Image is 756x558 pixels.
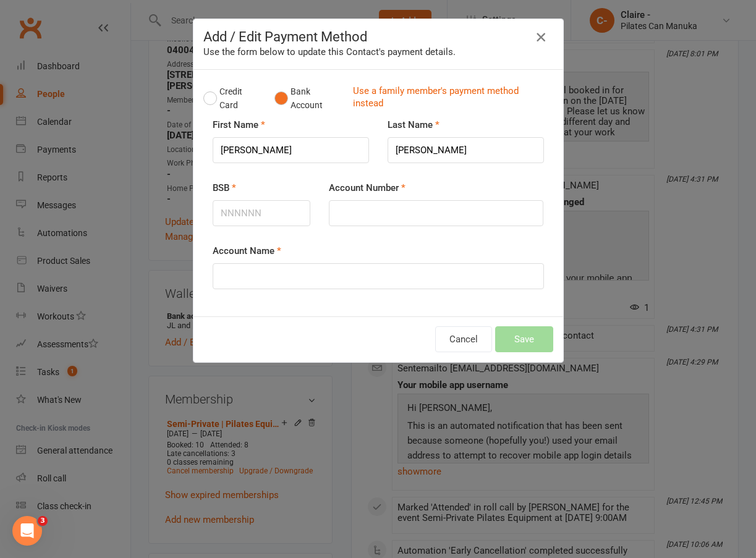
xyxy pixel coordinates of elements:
[388,117,440,132] label: Last Name
[213,180,236,195] label: BSB
[203,29,553,44] h4: Add / Edit Payment Method
[531,27,551,47] button: Close
[38,516,48,526] span: 3
[329,180,406,195] label: Account Number
[274,80,343,117] button: Bank Account
[213,117,265,132] label: First Name
[12,516,42,546] iframe: Intercom live chat
[435,326,492,352] button: Cancel
[213,243,281,258] label: Account Name
[203,80,261,117] button: Credit Card
[213,200,311,226] input: NNNNNN
[353,85,547,112] a: Use a family member's payment method instead
[203,44,553,59] div: Use the form below to update this Contact's payment details.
